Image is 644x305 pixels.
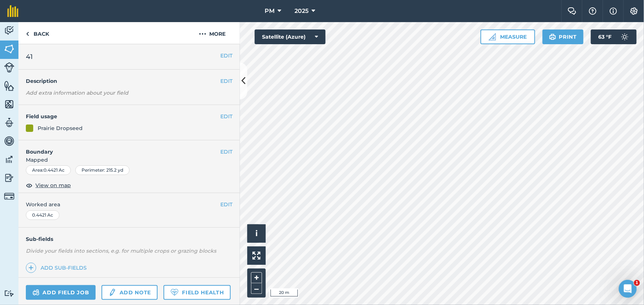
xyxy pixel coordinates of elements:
[549,32,556,41] img: svg+xml;base64,PHN2ZyB4bWxucz0iaHR0cDovL3d3dy53My5vcmcvMjAwMC9zdmciIHdpZHRoPSIxOSIgaGVpZ2h0PSIyNC...
[220,148,233,156] button: EDIT
[255,229,258,238] span: i
[588,7,597,15] img: A question mark icon
[265,7,275,15] span: PM
[610,7,617,15] img: svg+xml;base64,PHN2ZyB4bWxucz0iaHR0cDovL3d3dy53My5vcmcvMjAwMC9zdmciIHdpZHRoPSIxNyIgaGVpZ2h0PSIxNy...
[26,210,59,220] div: 0.4421 Ac
[7,5,18,17] img: fieldmargin Logo
[108,288,116,297] img: svg+xml;base64,PD94bWwgdmVyc2lvbj0iMS4wIiBlbmNvZGluZz0idXRmLTgiPz4KPCEtLSBHZW5lcmF0b3I6IEFkb2JlIE...
[4,154,14,165] img: svg+xml;base64,PD94bWwgdmVyc2lvbj0iMS4wIiBlbmNvZGluZz0idXRmLTgiPz4KPCEtLSBHZW5lcmF0b3I6IEFkb2JlIE...
[634,280,640,286] span: 1
[26,29,29,38] img: svg+xml;base64,PHN2ZyB4bWxucz0iaHR0cDovL3d3dy53My5vcmcvMjAwMC9zdmciIHdpZHRoPSI5IiBoZWlnaHQ9IjI0Ii...
[26,248,216,254] em: Divide your fields into sections, e.g. for multiple crops or grazing blocks
[489,33,496,41] img: Ruler icon
[481,29,535,44] button: Measure
[18,156,240,164] span: Mapped
[4,80,14,91] img: svg+xml;base64,PHN2ZyB4bWxucz0iaHR0cDovL3d3dy53My5vcmcvMjAwMC9zdmciIHdpZHRoPSI1NiIgaGVpZ2h0PSI2MC...
[199,29,206,38] img: svg+xml;base64,PHN2ZyB4bWxucz0iaHR0cDovL3d3dy53My5vcmcvMjAwMC9zdmciIHdpZHRoPSIyMCIgaGVpZ2h0PSIyNC...
[26,285,96,300] a: Add field job
[35,181,71,189] span: View on map
[26,112,220,120] h4: Field usage
[26,263,90,273] a: Add sub-fields
[591,29,637,44] button: 63 °F
[4,290,14,297] img: svg+xml;base64,PD94bWwgdmVyc2lvbj0iMS4wIiBlbmNvZGluZz0idXRmLTgiPz4KPCEtLSBHZW5lcmF0b3I6IEFkb2JlIE...
[247,224,266,243] button: i
[251,283,262,294] button: –
[26,200,233,208] span: Worked area
[4,99,14,110] img: svg+xml;base64,PHN2ZyB4bWxucz0iaHR0cDovL3d3dy53My5vcmcvMjAwMC9zdmciIHdpZHRoPSI1NiIgaGVpZ2h0PSI2MC...
[4,43,14,55] img: svg+xml;base64,PHN2ZyB4bWxucz0iaHR0cDovL3d3dy53My5vcmcvMjAwMC9zdmciIHdpZHRoPSI1NiIgaGVpZ2h0PSI2MC...
[75,165,130,175] div: Perimeter : 215.2 yd
[220,52,233,60] button: EDIT
[32,288,39,297] img: svg+xml;base64,PD94bWwgdmVyc2lvbj0iMS4wIiBlbmNvZGluZz0idXRmLTgiPz4KPCEtLSBHZW5lcmF0b3I6IEFkb2JlIE...
[617,29,632,44] img: svg+xml;base64,PD94bWwgdmVyc2lvbj0iMS4wIiBlbmNvZGluZz0idXRmLTgiPz4KPCEtLSBHZW5lcmF0b3I6IEFkb2JlIE...
[4,62,14,73] img: svg+xml;base64,PD94bWwgdmVyc2lvbj0iMS4wIiBlbmNvZGluZz0idXRmLTgiPz4KPCEtLSBHZW5lcmF0b3I6IEFkb2JlIE...
[26,77,233,85] h4: Description
[26,90,128,96] em: Add extra information about your field
[295,7,309,15] span: 2025
[630,7,638,15] img: A cog icon
[4,136,14,147] img: svg+xml;base64,PD94bWwgdmVyc2lvbj0iMS4wIiBlbmNvZGluZz0idXRmLTgiPz4KPCEtLSBHZW5lcmF0b3I6IEFkb2JlIE...
[598,29,612,44] span: 63 ° F
[220,112,233,120] button: EDIT
[18,140,220,156] h4: Boundary
[252,252,261,260] img: Four arrows, one pointing top left, one top right, one bottom right and the last bottom left
[619,280,637,298] iframe: Intercom live chat
[255,29,326,44] button: Satellite (Azure)
[568,7,576,15] img: Two speech bubbles overlapping with the left bubble in the forefront
[4,191,14,201] img: svg+xml;base64,PD94bWwgdmVyc2lvbj0iMS4wIiBlbmNvZGluZz0idXRmLTgiPz4KPCEtLSBHZW5lcmF0b3I6IEFkb2JlIE...
[220,200,233,208] button: EDIT
[163,285,230,300] a: Field Health
[101,285,158,300] a: Add note
[4,25,14,36] img: svg+xml;base64,PD94bWwgdmVyc2lvbj0iMS4wIiBlbmNvZGluZz0idXRmLTgiPz4KPCEtLSBHZW5lcmF0b3I6IEFkb2JlIE...
[28,263,34,272] img: svg+xml;base64,PHN2ZyB4bWxucz0iaHR0cDovL3d3dy53My5vcmcvMjAwMC9zdmciIHdpZHRoPSIxNCIgaGVpZ2h0PSIyNC...
[4,172,14,183] img: svg+xml;base64,PD94bWwgdmVyc2lvbj0iMS4wIiBlbmNvZGluZz0idXRmLTgiPz4KPCEtLSBHZW5lcmF0b3I6IEFkb2JlIE...
[38,124,83,132] div: Prairie Dropseed
[185,22,240,44] button: More
[543,29,584,44] button: Print
[26,52,33,62] span: 41
[26,181,32,190] img: svg+xml;base64,PHN2ZyB4bWxucz0iaHR0cDovL3d3dy53My5vcmcvMjAwMC9zdmciIHdpZHRoPSIxOCIgaGVpZ2h0PSIyNC...
[251,272,262,283] button: +
[26,165,71,175] div: Area : 0.4421 Ac
[18,22,56,44] a: Back
[26,181,71,190] button: View on map
[220,77,233,85] button: EDIT
[4,117,14,128] img: svg+xml;base64,PD94bWwgdmVyc2lvbj0iMS4wIiBlbmNvZGluZz0idXRmLTgiPz4KPCEtLSBHZW5lcmF0b3I6IEFkb2JlIE...
[18,235,240,243] h4: Sub-fields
